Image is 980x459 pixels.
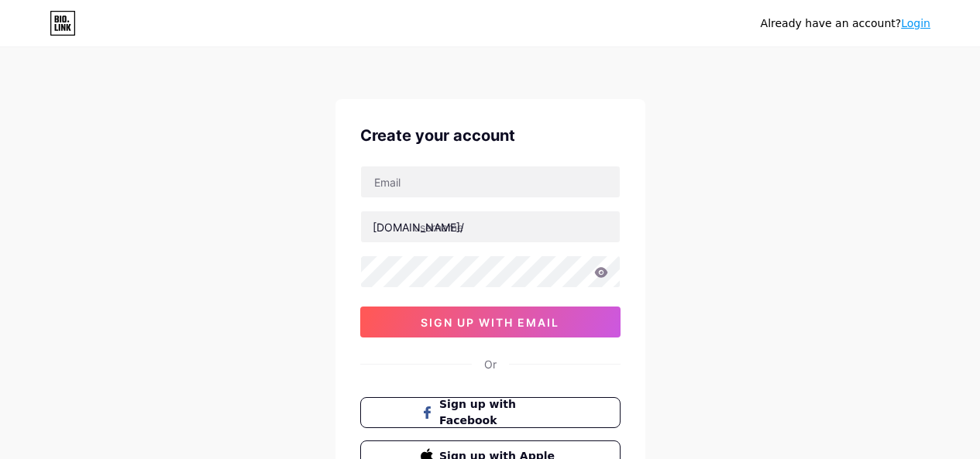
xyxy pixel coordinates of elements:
div: Create your account [360,124,621,147]
div: [DOMAIN_NAME]/ [373,219,464,235]
a: Login [901,17,930,29]
input: username [361,211,620,242]
span: sign up with email [421,316,559,329]
button: Sign up with Facebook [360,397,621,428]
input: Email [361,166,620,197]
div: Or [484,356,497,372]
span: Sign up with Facebook [439,396,559,429]
div: Already have an account? [761,15,930,32]
button: sign up with email [360,307,621,337]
